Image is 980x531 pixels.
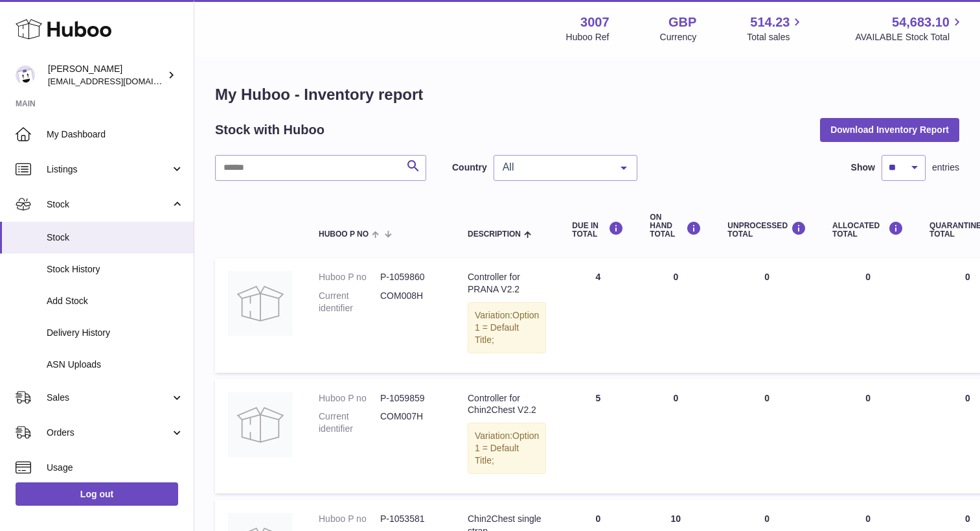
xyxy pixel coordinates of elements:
div: UNPROCESSED Total [727,221,806,239]
div: ALLOCATED Total [832,221,904,239]
span: [EMAIL_ADDRESS][DOMAIN_NAME] [48,76,190,86]
dt: Huboo P no [319,513,380,525]
td: 0 [714,379,819,493]
span: Sales [47,392,170,404]
img: bevmay@maysama.com [16,65,35,85]
div: Currency [660,31,697,43]
td: 0 [637,258,714,372]
a: 54,683.10 AVAILABLE Stock Total [855,14,964,43]
dd: P-1053581 [380,513,442,525]
td: 4 [559,258,637,372]
img: product image [228,271,293,336]
span: Huboo P no [319,230,369,239]
span: Delivery History [47,327,184,339]
div: DUE IN TOTAL [572,221,624,239]
h2: Stock with Huboo [215,121,325,139]
button: Download Inventory Report [820,118,959,141]
dt: Huboo P no [319,271,380,283]
strong: GBP [668,14,696,31]
label: Country [452,161,487,174]
span: Orders [47,427,170,439]
dd: COM008H [380,290,442,314]
label: Show [851,161,875,174]
span: Total sales [747,31,804,43]
dt: Current identifier [319,290,380,314]
span: AVAILABLE Stock Total [855,31,964,43]
span: ASN Uploads [47,359,184,371]
dd: P-1059860 [380,271,442,283]
dd: COM007H [380,410,442,435]
td: 0 [819,379,917,493]
dt: Huboo P no [319,392,380,405]
div: [PERSON_NAME] [48,63,165,88]
div: Variation: [468,423,546,474]
dd: P-1059859 [380,392,442,405]
span: Stock History [47,263,184,276]
span: Add Stock [47,295,184,307]
span: 0 [965,513,970,524]
div: ON HAND Total [650,213,701,239]
span: Description [468,230,521,239]
div: Controller for Chin2Chest V2.2 [468,392,546,417]
span: All [499,161,611,174]
div: Variation: [468,302,546,353]
a: Log out [16,482,178,506]
td: 0 [819,258,917,372]
dt: Current identifier [319,410,380,435]
td: 0 [714,258,819,372]
span: 0 [965,272,970,282]
span: Stock [47,198,170,211]
h1: My Huboo - Inventory report [215,84,959,105]
strong: 3007 [580,14,610,31]
span: Option 1 = Default Title; [475,310,539,345]
span: Listings [47,163,170,176]
span: 0 [965,393,970,403]
div: Huboo Ref [566,31,610,43]
span: Usage [47,462,184,474]
img: product image [228,392,293,457]
span: 54,683.10 [892,14,950,31]
span: Option 1 = Default Title; [475,431,539,466]
a: 514.23 Total sales [747,14,804,43]
td: 0 [637,379,714,493]
span: entries [932,161,959,174]
span: My Dashboard [47,128,184,141]
span: Stock [47,231,184,244]
span: 514.23 [750,14,790,31]
div: Controller for PRANA V2.2 [468,271,546,296]
td: 5 [559,379,637,493]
